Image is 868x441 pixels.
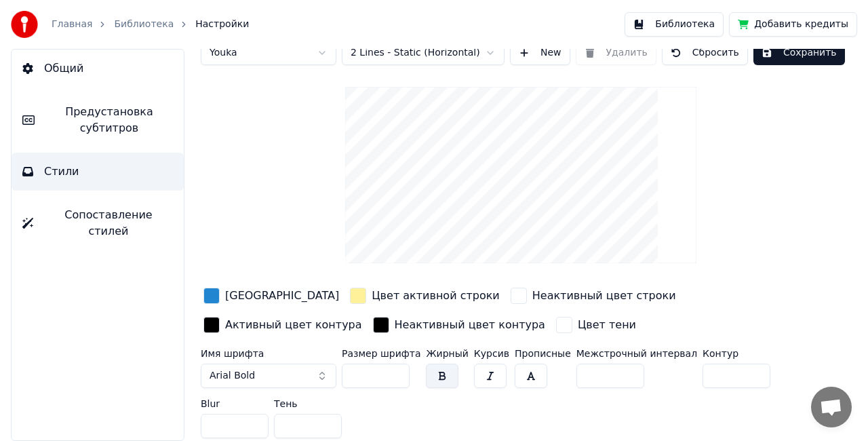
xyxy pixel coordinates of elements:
button: Сбросить [662,41,748,65]
div: Активный цвет контура [225,317,362,333]
div: [GEOGRAPHIC_DATA] [225,288,339,304]
div: Неактивный цвет строки [532,288,676,304]
button: New [510,41,570,65]
button: Активный цвет контура [201,314,365,336]
button: Добавить кредиты [729,12,857,37]
img: youka [11,11,38,38]
span: Сопоставление стилей [44,207,173,239]
label: Жирный [426,349,468,358]
label: Размер шрифта [342,349,420,358]
label: Прописные [515,349,571,358]
a: Библиотека [114,18,174,31]
button: [GEOGRAPHIC_DATA] [201,285,342,307]
label: Межстрочный интервал [576,349,697,358]
div: Неактивный цвет контура [395,317,545,333]
button: Предустановка субтитров [12,93,184,147]
div: Цвет активной строки [372,288,500,304]
button: Цвет тени [553,314,639,336]
label: Имя шрифта [201,349,336,358]
button: Сопоставление стилей [12,196,184,250]
label: Контур [703,349,770,358]
span: Общий [44,60,83,77]
button: Неактивный цвет строки [508,285,679,307]
span: Стили [44,164,79,180]
button: Библиотека [625,12,724,37]
button: Сохранить [753,41,845,65]
div: Открытый чат [811,387,852,427]
button: Неактивный цвет контура [370,314,548,336]
label: Тень [274,399,342,408]
button: Цвет активной строки [347,285,502,307]
button: Общий [12,50,184,88]
label: Blur [201,399,269,408]
span: Настройки [195,18,249,31]
a: Главная [52,18,92,31]
span: Предустановка субтитров [45,104,173,136]
button: Стили [12,153,184,191]
div: Цвет тени [578,317,636,333]
label: Курсив [474,349,509,358]
span: Arial Bold [210,369,255,383]
nav: breadcrumb [52,18,249,31]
